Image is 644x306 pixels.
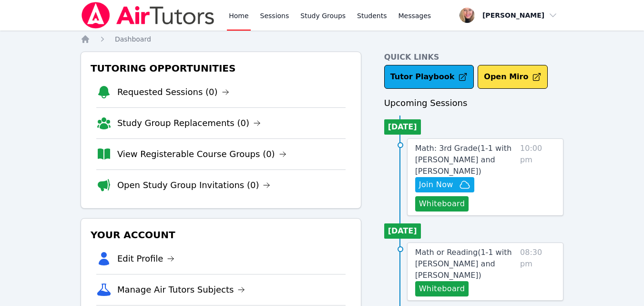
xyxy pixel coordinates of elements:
a: View Registerable Course Groups (0) [117,148,286,161]
button: Whiteboard [415,196,469,211]
a: Tutor Playbook [384,65,474,89]
span: Dashboard [115,35,151,43]
a: Math: 3rd Grade(1-1 with [PERSON_NAME] and [PERSON_NAME]) [415,143,516,177]
span: 10:00 pm [520,143,555,211]
a: Study Group Replacements (0) [117,116,261,130]
a: Dashboard [115,34,151,44]
button: Open Miro [478,65,548,89]
img: Air Tutors [81,2,215,29]
span: Math or Reading ( 1-1 with [PERSON_NAME] and [PERSON_NAME] ) [415,248,512,280]
a: Open Study Group Invitations (0) [117,179,271,192]
span: Messages [399,11,431,21]
li: [DATE] [384,119,421,135]
a: Manage Air Tutors Subjects [117,283,245,296]
h3: Tutoring Opportunities [89,60,353,77]
button: Whiteboard [415,281,469,296]
h3: Your Account [89,226,353,243]
a: Requested Sessions (0) [117,85,229,99]
h3: Upcoming Sessions [384,96,564,110]
span: Math: 3rd Grade ( 1-1 with [PERSON_NAME] and [PERSON_NAME] ) [415,144,511,176]
nav: Breadcrumb [81,34,563,44]
span: 08:30 pm [520,247,555,296]
h4: Quick Links [384,52,564,63]
li: [DATE] [384,223,421,239]
button: Join Now [415,177,474,192]
span: Join Now [419,179,453,190]
a: Edit Profile [117,252,175,265]
a: Math or Reading(1-1 with [PERSON_NAME] and [PERSON_NAME]) [415,247,516,281]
